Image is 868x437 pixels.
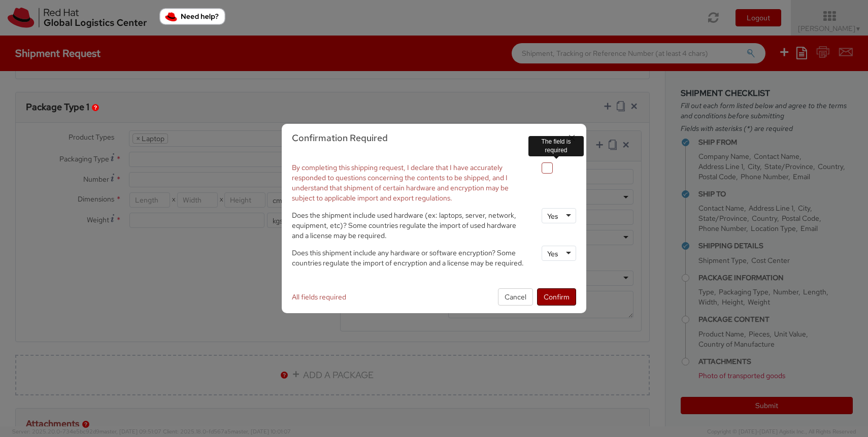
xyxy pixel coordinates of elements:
[547,249,558,259] div: Yes
[547,211,558,221] div: Yes
[159,8,225,25] button: Need help?
[292,292,346,301] span: All fields required
[537,288,576,306] button: Confirm
[292,248,524,267] span: Does this shipment include any hardware or software encryption? Some countries regulate the impor...
[292,131,576,145] h3: Confirmation Required
[498,288,533,306] button: Cancel
[528,136,584,156] div: The field is required
[292,163,509,203] span: By completing this shipping request, I declare that I have accurately responded to questions conc...
[292,211,516,240] span: Does the shipment include used hardware (ex: laptops, server, network, equipment, etc)? Some coun...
